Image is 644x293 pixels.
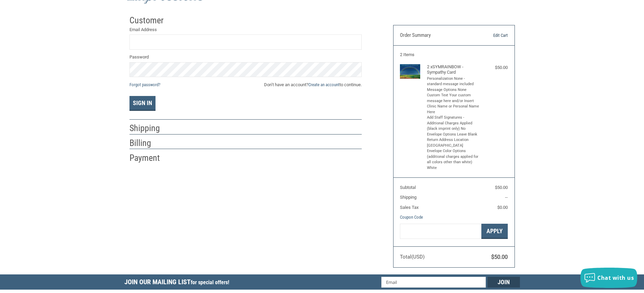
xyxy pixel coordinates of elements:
[427,87,479,93] li: Message Options None
[308,82,339,87] a: Create an account
[129,152,169,164] h2: Payment
[427,115,479,132] li: Add Staff Signatures - Additional Charges Applied (black imprint only) No
[505,195,508,200] span: --
[400,185,416,190] span: Subtotal
[427,64,479,75] h4: 2 x SYMRAINBOW - Sympathy Card
[495,185,508,190] span: $50.00
[427,148,479,171] li: Envelope Color Options (additional charges applied for all colors other than white) White
[191,279,229,286] span: for special offers!
[129,15,169,26] h2: Customer
[481,224,508,239] button: Apply
[129,96,156,111] button: Sign In
[427,93,479,115] li: Custom Text Your custom message here and/or Insert Clinic Name or Personal Name Here
[427,76,479,87] li: Personalization None - standard message included
[400,254,425,260] span: Total (USD)
[427,132,479,138] li: Envelope Options Leave Blank
[124,274,233,292] h5: Join Our Mailing List
[400,32,473,39] h3: Order Summary
[481,64,508,71] div: $50.00
[580,268,637,288] button: Chat with us
[400,52,508,57] h3: 2 Items
[597,274,634,282] span: Chat with us
[400,215,423,220] a: Coupon Code
[497,205,508,210] span: $0.00
[473,32,508,39] a: Edit Cart
[400,195,416,200] span: Shipping
[381,277,486,288] input: Email
[487,277,520,288] input: Join
[400,205,419,210] span: Sales Tax
[129,123,169,134] h2: Shipping
[400,224,481,239] input: Gift Certificate or Coupon Code
[129,26,362,33] label: Email Address
[264,81,362,88] span: Don’t have an account? to continue.
[129,82,160,87] a: Forgot password?
[427,137,479,148] li: Return Address Location [GEOGRAPHIC_DATA]
[129,54,362,60] label: Password
[491,254,508,260] span: $50.00
[129,138,169,149] h2: Billing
